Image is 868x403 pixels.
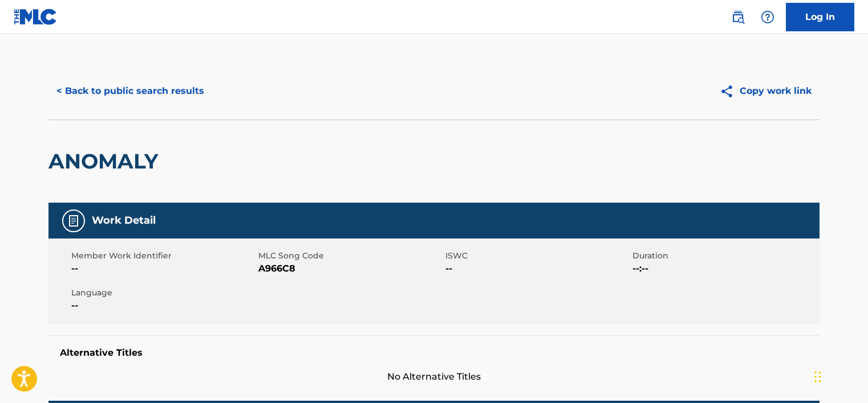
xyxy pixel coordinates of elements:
[258,262,443,275] span: A966C8
[67,214,80,228] img: Work Detail
[48,370,820,384] span: No Alternative Titles
[71,299,255,312] span: --
[14,9,58,25] img: MLC Logo
[92,214,156,227] h5: Work Detail
[712,77,820,105] button: Copy work link
[48,77,212,105] button: < Back to public search results
[756,6,779,28] div: Help
[731,10,745,24] img: search
[258,250,443,262] span: MLC Song Code
[71,250,255,262] span: Member Work Identifier
[761,10,774,24] img: help
[814,360,821,394] div: টেনে আনুন
[445,262,630,275] span: --
[60,347,808,359] h5: Alternative Titles
[71,262,255,275] span: --
[720,84,740,98] img: Copy work link
[632,250,817,262] span: Duration
[71,287,255,299] span: Language
[445,250,630,262] span: ISWC
[48,149,164,174] h2: ANOMALY
[632,262,817,275] span: --:--
[786,3,854,31] a: Log In
[727,6,749,28] a: Public Search
[811,348,868,403] iframe: Chat Widget
[811,348,868,403] div: চ্যাট উইজেট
